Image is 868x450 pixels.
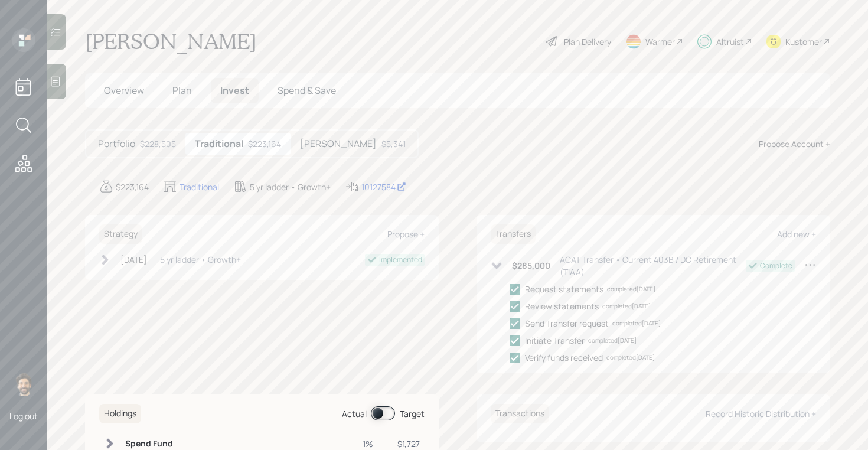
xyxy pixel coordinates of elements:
[706,408,816,419] div: Record Historic Distribution +
[607,285,655,294] div: completed [DATE]
[381,138,406,150] div: $5,341
[525,317,609,330] div: Send Transfer request
[387,229,425,240] div: Propose +
[387,438,420,450] div: $1,727
[300,138,377,149] h5: [PERSON_NAME]
[104,84,144,97] span: Overview
[98,138,135,149] h5: Portfolio
[342,407,367,420] div: Actual
[512,261,550,271] h6: $285,000
[760,260,792,271] div: Complete
[525,351,603,364] div: Verify funds received
[491,404,549,423] h6: Transactions
[564,35,611,48] div: Plan Delivery
[220,84,249,97] span: Invest
[195,138,243,149] h5: Traditional
[645,35,675,48] div: Warmer
[602,302,651,311] div: completed [DATE]
[777,229,816,240] div: Add new +
[525,334,585,347] div: Initiate Transfer
[400,407,425,420] div: Target
[12,373,35,396] img: eric-schwartz-headshot.png
[9,410,38,422] div: Log out
[355,438,373,450] div: 1%
[491,224,536,244] h6: Transfers
[99,404,141,423] h6: Holdings
[160,253,241,266] div: 5 yr ladder • Growth+
[785,35,822,48] div: Kustomer
[361,181,406,193] div: 10127584
[99,224,142,244] h6: Strategy
[525,283,603,295] div: Request statements
[140,138,176,150] div: $228,505
[172,84,192,97] span: Plan
[248,138,281,150] div: $223,164
[250,181,331,193] div: 5 yr ladder • Growth+
[759,138,830,150] div: Propose Account +
[278,84,336,97] span: Spend & Save
[125,439,181,449] h6: Spend Fund
[525,300,599,312] div: Review statements
[120,253,147,266] div: [DATE]
[180,181,219,193] div: Traditional
[588,336,637,345] div: completed [DATE]
[716,35,744,48] div: Altruist
[612,319,661,328] div: completed [DATE]
[85,28,257,54] h1: [PERSON_NAME]
[606,353,655,362] div: completed [DATE]
[379,255,422,265] div: Implemented
[560,253,746,278] div: ACAT Transfer • Current 403B / DC Retirement (TIAA)
[116,181,149,193] div: $223,164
